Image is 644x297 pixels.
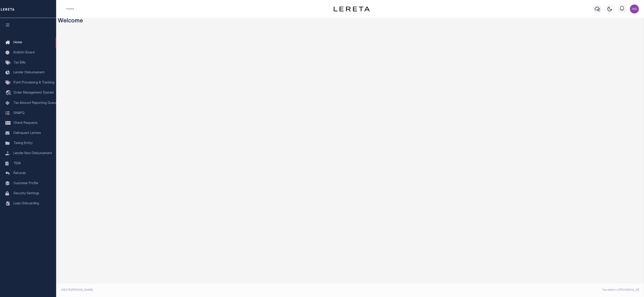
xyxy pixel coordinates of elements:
span: Refunds [13,172,26,175]
span: TIQA [13,162,21,165]
h3: Welcome [58,18,642,25]
span: Customer Profile [13,182,38,185]
div: 2025 © [PERSON_NAME]. [58,288,350,292]
div: Tax Admin v.[TECHNICAL_ID] [353,288,639,292]
span: Home [13,41,22,44]
span: Security Settings [13,192,39,195]
span: Taxing Entity [13,142,33,145]
span: Lender Disbursement [13,71,45,74]
span: Pymt Processing & Tracking [13,81,54,84]
span: SNAPQ [13,111,24,115]
span: Check Requests [13,122,37,125]
span: Order Management System [13,91,54,94]
span: Lender Non-Disbursement [13,152,52,155]
span: Bulletin Board [13,51,35,54]
img: svg+xml;base64,PHN2ZyB4bWxucz0iaHR0cDovL3d3dy53My5vcmcvMjAwMC9zdmciIHBvaW50ZXItZXZlbnRzPSJub25lIi... [630,4,639,13]
span: Delinquent Letters [13,132,41,135]
span: Loan Onboarding [13,202,39,205]
i: travel_explore [5,90,13,96]
span: Tax Bills [13,61,26,64]
span: Tax Amount Reporting Queue [13,102,57,105]
li: Home [66,7,74,11]
img: logo-dark.svg [334,7,370,11]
